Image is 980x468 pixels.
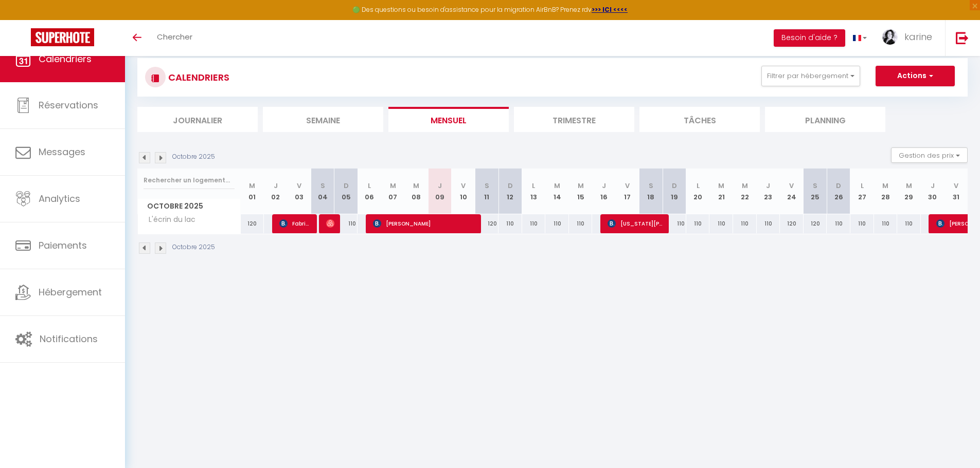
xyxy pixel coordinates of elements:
th: 22 [733,169,757,214]
th: 29 [897,169,921,214]
div: 110 [686,214,710,233]
abbr: M [390,181,396,191]
abbr: L [697,181,700,191]
th: 16 [592,169,616,214]
abbr: S [485,181,489,191]
button: Filtrer par hébergement [761,66,860,86]
th: 30 [921,169,945,214]
div: 110 [897,214,921,233]
th: 08 [405,169,429,214]
th: 01 [241,169,264,214]
th: 26 [827,169,850,214]
abbr: L [861,181,864,191]
span: karine [904,30,932,43]
div: 110 [663,214,686,233]
abbr: V [954,181,958,191]
img: logout [956,31,969,44]
div: 110 [874,214,898,233]
th: 31 [944,169,968,214]
span: Paiements [39,239,87,252]
div: 110 [757,214,780,233]
a: Chercher [149,20,200,56]
li: Planning [765,107,885,132]
abbr: S [320,181,325,191]
th: 07 [381,169,405,214]
span: L'écrin du lac [139,214,198,226]
span: Messages [39,145,85,158]
div: 110 [850,214,874,233]
input: Rechercher un logement... [144,171,235,190]
div: 110 [545,214,569,233]
li: Semaine [263,107,383,132]
abbr: D [344,181,349,191]
li: Journalier [137,107,258,132]
abbr: M [742,181,748,191]
th: 05 [334,169,358,214]
th: 14 [545,169,569,214]
th: 20 [686,169,710,214]
div: 110 [569,214,593,233]
th: 12 [498,169,522,214]
abbr: J [766,181,770,191]
abbr: V [297,181,301,191]
abbr: J [931,181,935,191]
div: 120 [241,214,264,233]
abbr: M [249,181,255,191]
span: [PERSON_NAME] [326,214,334,233]
abbr: S [649,181,653,191]
th: 04 [311,169,334,214]
a: >>> ICI <<<< [592,5,628,14]
div: 110 [522,214,546,233]
abbr: M [554,181,560,191]
abbr: M [718,181,724,191]
div: 110 [733,214,757,233]
h3: CALENDRIERS [166,66,229,89]
div: 120 [780,214,804,233]
th: 02 [264,169,288,214]
button: Actions [876,66,955,86]
abbr: L [368,181,371,191]
button: Besoin d'aide ? [774,29,845,47]
abbr: V [625,181,630,191]
abbr: D [836,181,841,191]
abbr: D [672,181,677,191]
th: 19 [663,169,686,214]
div: 110 [827,214,850,233]
th: 24 [780,169,804,214]
span: [US_STATE][PERSON_NAME] [608,214,663,233]
abbr: V [461,181,466,191]
span: [PERSON_NAME] [373,214,475,233]
th: 03 [288,169,311,214]
th: 17 [616,169,639,214]
span: Hébergement [39,286,102,298]
abbr: M [906,181,912,191]
abbr: J [602,181,606,191]
li: Mensuel [388,107,509,132]
div: 110 [334,214,358,233]
span: Réservations [39,99,98,111]
abbr: M [882,181,888,191]
abbr: J [438,181,442,191]
span: Calendriers [39,52,92,65]
th: 23 [757,169,780,214]
span: Octobre 2025 [138,199,240,214]
abbr: M [578,181,584,191]
th: 15 [569,169,593,214]
a: ... karine [875,20,945,56]
abbr: D [508,181,513,191]
th: 13 [522,169,546,214]
div: 120 [804,214,827,233]
abbr: L [532,181,535,191]
div: 110 [498,214,522,233]
img: Super Booking [31,28,94,46]
div: 110 [709,214,733,233]
th: 25 [804,169,827,214]
img: ... [882,29,898,45]
th: 18 [639,169,663,214]
span: Analytics [39,192,80,205]
th: 10 [452,169,475,214]
th: 27 [850,169,874,214]
span: Notifications [40,332,98,345]
abbr: S [813,181,817,191]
